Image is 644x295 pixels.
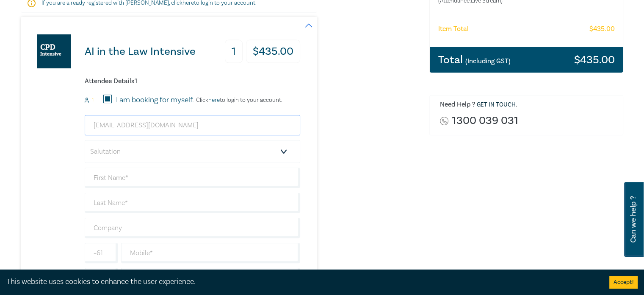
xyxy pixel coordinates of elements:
div: This website uses cookies to enhance the user experience. [6,276,597,287]
h3: $ 435.00 [246,40,300,63]
input: Last Name* [85,193,300,213]
input: First Name* [85,168,300,188]
a: here [208,96,220,104]
h3: AI in the Law Intensive [85,46,196,57]
button: Accept cookies [609,276,638,289]
input: Company [85,218,300,238]
input: +61 [85,243,118,263]
h6: Item Total [438,25,469,33]
span: Can we help ? [629,187,637,252]
h3: Total [438,54,511,65]
a: Get in touch [477,101,516,109]
small: (Including GST) [465,57,511,65]
h3: 1 [225,40,243,63]
h3: $ 435.00 [574,54,614,65]
a: 1300 039 031 [452,115,518,126]
small: 1 [92,97,94,103]
h6: Need Help ? . [440,101,617,109]
h6: Attendee Details 1 [85,77,300,85]
p: Click to login to your account. [194,97,282,104]
h6: $ 435.00 [589,25,614,33]
input: Attendee Email* [85,115,300,135]
input: Mobile* [121,243,300,263]
label: I am booking for myself. [116,95,194,106]
input: +61 [85,268,118,288]
img: AI in the Law Intensive [37,34,71,68]
input: Phone [121,268,300,288]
